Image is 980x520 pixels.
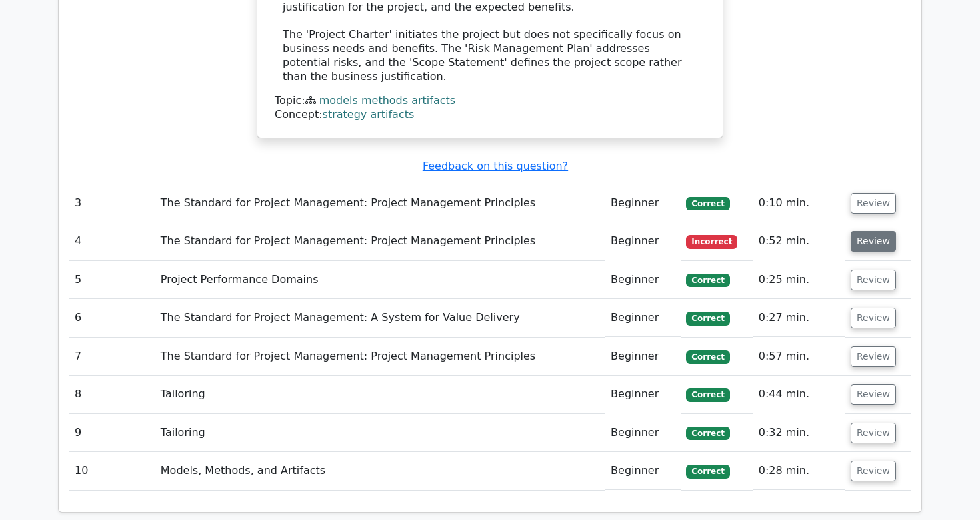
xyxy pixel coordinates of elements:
[423,160,568,172] a: Feedback on this question?
[69,222,155,260] td: 4
[69,299,155,337] td: 6
[686,312,729,325] span: Correct
[605,184,681,222] td: Beginner
[605,338,681,376] td: Beginner
[605,376,681,413] td: Beginner
[753,261,845,299] td: 0:25 min.
[69,184,155,222] td: 3
[753,376,845,413] td: 0:44 min.
[69,261,155,299] td: 5
[686,274,729,287] span: Correct
[155,261,605,299] td: Project Performance Domains
[851,270,896,290] button: Review
[155,299,605,337] td: The Standard for Project Management: A System for Value Delivery
[686,350,729,364] span: Correct
[851,193,896,214] button: Review
[753,299,845,337] td: 0:27 min.
[605,414,681,452] td: Beginner
[851,346,896,367] button: Review
[686,197,729,210] span: Correct
[851,423,896,443] button: Review
[155,452,605,490] td: Models, Methods, and Artifacts
[686,235,737,248] span: Incorrect
[155,338,605,376] td: The Standard for Project Management: Project Management Principles
[155,414,605,452] td: Tailoring
[753,184,845,222] td: 0:10 min.
[319,94,455,107] a: models methods artifacts
[275,108,705,122] div: Concept:
[155,222,605,260] td: The Standard for Project Management: Project Management Principles
[753,338,845,376] td: 0:57 min.
[686,427,729,440] span: Correct
[69,414,155,452] td: 9
[605,222,681,260] td: Beginner
[753,452,845,490] td: 0:28 min.
[851,308,896,328] button: Review
[686,465,729,478] span: Correct
[753,222,845,260] td: 0:52 min.
[605,452,681,490] td: Beginner
[69,376,155,413] td: 8
[69,452,155,490] td: 10
[323,108,415,121] a: strategy artifacts
[753,414,845,452] td: 0:32 min.
[605,261,681,299] td: Beginner
[851,231,896,252] button: Review
[155,184,605,222] td: The Standard for Project Management: Project Management Principles
[605,299,681,337] td: Beginner
[69,338,155,376] td: 7
[851,461,896,481] button: Review
[275,94,705,108] div: Topic:
[686,388,729,401] span: Correct
[851,384,896,405] button: Review
[155,376,605,413] td: Tailoring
